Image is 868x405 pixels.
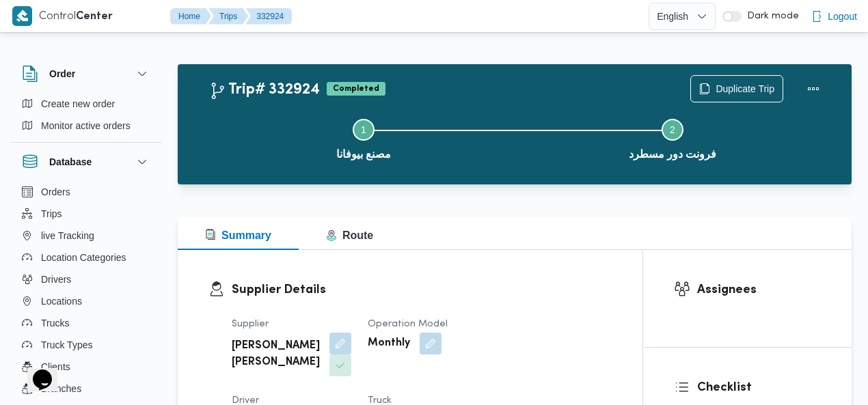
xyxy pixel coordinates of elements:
[361,124,366,135] span: 1
[232,338,320,371] b: [PERSON_NAME] [PERSON_NAME]
[16,115,156,137] button: Monitor active orders
[245,8,292,25] button: 332924
[333,85,379,93] b: Completed
[16,378,156,400] button: Branches
[368,396,392,405] span: Truck
[368,335,410,352] b: Monthly
[22,66,150,82] button: Order
[41,117,131,134] span: Monitor active orders
[800,75,827,102] button: Actions
[326,229,373,241] span: Route
[327,82,385,96] span: Completed
[697,378,821,397] h3: Checklist
[49,154,92,170] h3: Database
[690,75,783,102] button: Duplicate Trip
[41,337,92,353] span: Truck Types
[41,184,70,200] span: Orders
[49,66,75,82] h3: Order
[14,350,57,391] iframe: chat widget
[41,227,94,244] span: live Tracking
[742,11,799,22] span: Dark mode
[629,146,717,163] span: فرونت دور مسطرد
[41,249,126,266] span: Location Categories
[368,320,448,329] span: Operation Model
[11,93,161,142] div: Order
[41,206,62,222] span: Trips
[22,154,150,170] button: Database
[16,334,156,356] button: Truck Types
[170,8,211,25] button: Home
[232,320,269,329] span: Supplier
[41,96,115,112] span: Create new order
[41,293,82,309] span: Locations
[336,146,391,163] span: مصنع بيوفانا
[12,6,32,26] img: X8yXhbKr1z7QwAAAABJRU5ErkJggg==
[41,380,81,397] span: Branches
[16,268,156,290] button: Drivers
[209,102,518,173] button: مصنع بيوفانا
[828,8,857,25] span: Logout
[76,12,113,22] b: Center
[16,247,156,268] button: Location Categories
[806,3,863,30] button: Logout
[16,203,156,225] button: Trips
[41,315,69,331] span: Trucks
[16,356,156,378] button: Clients
[208,8,248,25] button: Trips
[232,281,612,299] h3: Supplier Details
[670,124,675,135] span: 2
[16,93,156,115] button: Create new order
[232,396,259,405] span: Driver
[209,81,320,99] h2: Trip# 332924
[16,225,156,247] button: live Tracking
[16,181,156,203] button: Orders
[205,229,271,241] span: Summary
[518,102,827,173] button: فرونت دور مسطرد
[716,81,774,97] span: Duplicate Trip
[697,281,821,299] h3: Assignees
[41,271,71,288] span: Drivers
[16,290,156,312] button: Locations
[16,312,156,334] button: Trucks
